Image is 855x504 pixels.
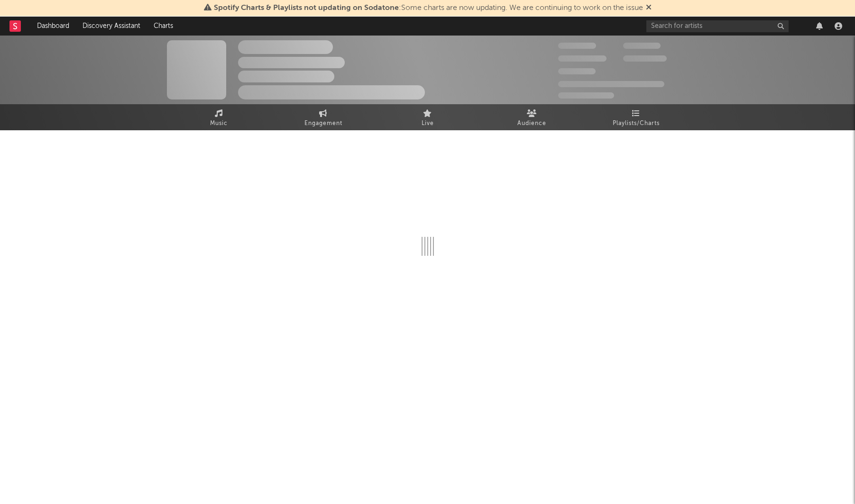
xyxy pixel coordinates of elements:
[30,17,76,36] a: Dashboard
[147,17,180,36] a: Charts
[558,55,607,62] span: 50.000.000
[376,104,480,130] a: Live
[613,118,660,129] span: Playlists/Charts
[584,104,689,130] a: Playlists/Charts
[271,104,376,130] a: Engagement
[558,92,614,99] span: Jump Score: 85.0
[422,118,434,129] span: Live
[517,118,546,129] span: Audience
[623,43,661,49] span: 100.000
[304,118,342,129] span: Engagement
[167,104,271,130] a: Music
[480,104,584,130] a: Audience
[214,4,643,12] span: : Some charts are now updating. We are continuing to work on the issue
[76,17,147,36] a: Discovery Assistant
[210,118,228,129] span: Music
[558,43,596,49] span: 300.000
[646,4,652,12] span: Dismiss
[646,20,789,32] input: Search for artists
[558,68,596,74] span: 100.000
[558,81,664,87] span: 50.000.000 Monthly Listeners
[214,4,399,12] span: Spotify Charts & Playlists not updating on Sodatone
[623,55,667,62] span: 1.000.000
